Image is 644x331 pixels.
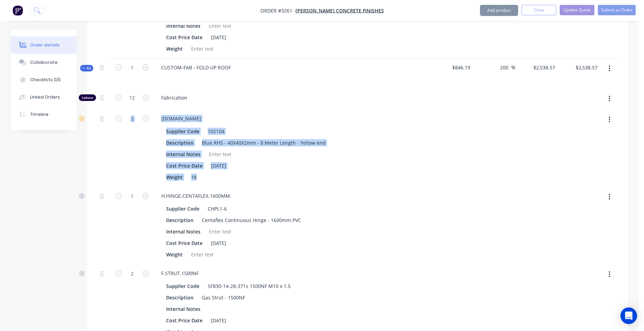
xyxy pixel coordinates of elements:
div: Internal Notes [163,227,203,237]
button: Linked Orders [11,88,77,106]
span: Order #3261 - [260,7,295,14]
div: Kit [80,65,93,71]
div: Labour [79,94,96,101]
div: [DATE] [208,315,229,325]
div: [DATE] [208,238,229,248]
div: 18 [188,172,199,182]
a: [PERSON_NAME] Concrete Finishes [295,7,384,14]
div: Order details [30,42,60,48]
button: Add product [480,5,518,16]
div: Timeline [30,111,49,118]
div: Linked Orders [30,94,60,100]
div: SF830-14-28-371s 1500NF M10 x 1.5 [205,281,293,291]
button: Timeline [11,106,77,123]
div: H.HINGE.CENTAFLEX.1600MM. [156,191,237,201]
div: Description [163,292,196,303]
div: Cost Price Date [163,238,205,248]
div: Description [163,215,196,225]
div: Open Intercom Messenger [620,307,637,324]
div: [DATE] [208,161,229,171]
div: Cost Price Date [163,161,205,171]
div: Collaborate [30,59,58,66]
div: Description [163,138,196,148]
span: Kit [82,66,91,71]
div: Weight [163,249,186,260]
div: Internal Notes [163,21,203,31]
div: CUSTOM-FAB - FOLD UP ROOF [156,62,237,73]
div: [DATE] [208,32,229,42]
div: Weight [163,44,186,54]
div: 102104 [205,126,227,136]
div: Blue RHS - 40X40X2mm - 8 Meter Length - Yellow end [199,138,328,148]
div: Cost Price Date [163,315,205,325]
button: Checklists 0/0 [11,71,77,88]
div: Supplier Code [163,281,202,291]
span: Fabrication [161,94,428,101]
button: Order details [11,36,77,54]
img: Factory [12,5,23,16]
div: Centaflex Continuous Hinge - 1600mm PVC [199,215,304,225]
div: Cost Price Date [163,32,205,42]
button: Close [522,5,556,15]
button: Collaborate [11,54,77,71]
div: Gas Strut - 1500NF [199,292,248,303]
div: Checklists 0/0 [30,77,61,83]
div: [DOMAIN_NAME] [156,113,207,124]
span: $846.19 [433,64,470,71]
div: Internal Notes [163,149,203,159]
div: Supplier Code [163,126,202,136]
div: F.STRUT.1500NF [156,268,204,278]
button: Update Quote [560,5,594,15]
span: % [511,63,515,71]
div: CHPL1-6 [205,204,230,214]
div: Supplier Code [163,204,202,214]
div: Internal Notes [163,304,203,314]
div: Weight [163,172,186,182]
button: Submit as Order [598,5,636,15]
